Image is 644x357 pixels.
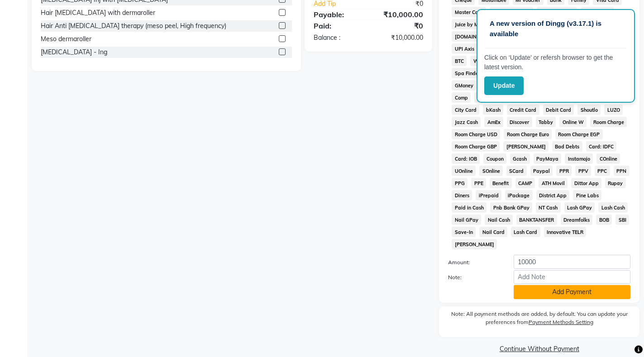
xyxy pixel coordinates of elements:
span: Room Charge GBP [452,141,500,152]
span: Benefit [490,178,512,188]
span: BANKTANSFER [516,214,557,225]
span: City Card [452,105,479,115]
span: Tabby [536,117,556,127]
span: Nail GPay [452,214,481,225]
span: Rupay [605,178,626,188]
span: Paid in Cash [452,202,487,213]
span: Room Charge [590,117,627,127]
span: SOnline [479,166,503,176]
label: Note: All payment methods are added, by default. You can update your preferences from [448,310,630,330]
span: Paypal [530,166,553,176]
span: Master Card [452,7,486,17]
span: SCard [506,166,527,176]
div: Paid: [307,20,368,31]
span: PayMaya [534,153,562,164]
div: Balance : [307,33,368,43]
span: Dittor App [571,178,601,188]
label: Payment Methods Setting [529,318,593,326]
span: Donation [474,92,501,103]
span: ATH Movil [539,178,568,188]
span: Online W [559,117,587,127]
span: BTC [452,56,467,66]
span: PPG [452,178,467,188]
span: CAMP [515,178,535,188]
span: bKash [483,105,503,115]
span: Card: IDFC [586,141,617,152]
span: Room Charge USD [452,129,500,139]
span: NT Cash [536,202,561,213]
p: Click on ‘Update’ or refersh browser to get the latest version. [484,53,627,72]
a: Continue Without Payment [441,344,638,354]
div: Hair Anti [MEDICAL_DATA] therapy (meso peel, High frequency) [41,21,226,31]
span: Juice by MCB [452,19,487,29]
span: UOnline [452,166,476,176]
span: PPC [595,166,610,176]
span: Nail Cash [485,214,513,225]
div: ₹10,000.00 [368,9,430,20]
span: GMoney [452,80,476,90]
div: [MEDICAL_DATA] - Ing [41,48,107,57]
span: Wellnessta [470,56,501,66]
span: Dreamfolks [561,214,593,225]
span: Jazz Cash [452,117,481,127]
span: Lash GPay [564,202,595,213]
span: Diners [452,190,472,200]
span: PPR [556,166,572,176]
label: Note: [441,273,506,281]
span: PPN [614,166,630,176]
span: BOB [596,214,612,225]
span: Card: IOB [452,153,480,164]
span: Lash Cash [598,202,628,213]
div: Hair [MEDICAL_DATA] with dermaroller [41,8,155,18]
span: Room Charge EGP [555,129,603,139]
div: Meso dermaroller [41,34,91,44]
span: Comp [452,92,471,103]
span: iPrepaid [476,190,501,200]
span: BharatPay Card [490,7,533,17]
span: LUZO [604,105,623,115]
span: Coupon [483,153,506,164]
span: Lash Card [511,227,540,237]
span: Pine Labs [573,190,601,200]
span: UPI BharatPay [537,7,577,17]
span: PPV [575,166,591,176]
span: District App [536,190,570,200]
span: Room Charge Euro [504,129,552,139]
div: Payable: [307,9,368,20]
input: Amount [514,255,630,269]
div: ₹0 [368,20,430,31]
span: Bad Debts [552,141,582,152]
span: Innovative TELR [544,227,587,237]
span: UPI Axis [452,43,477,54]
span: Pnb Bank GPay [490,202,532,213]
span: [PERSON_NAME] [452,239,497,249]
span: Shoutlo [577,105,601,115]
button: Update [484,76,524,95]
input: Add Note [514,270,630,284]
span: PPE [471,178,486,188]
span: SBI [615,214,629,225]
span: Other Cards [581,7,614,17]
span: Instamojo [565,153,593,164]
label: Amount: [441,258,506,267]
span: Gcash [510,153,530,164]
button: Add Payment [514,285,630,299]
span: Spa Finder [452,68,483,78]
span: AmEx [484,117,503,127]
span: Nail Card [479,227,507,237]
div: ₹10,000.00 [368,33,430,43]
span: Credit Card [507,105,539,115]
span: [PERSON_NAME] [503,141,549,152]
span: [DOMAIN_NAME] [452,31,497,42]
span: iPackage [505,190,533,200]
span: Save-In [452,227,476,237]
span: COnline [596,153,620,164]
p: A new version of Dingg (v3.17.1) is available [490,19,622,39]
span: Debit Card [543,105,574,115]
span: Discover [507,117,532,127]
